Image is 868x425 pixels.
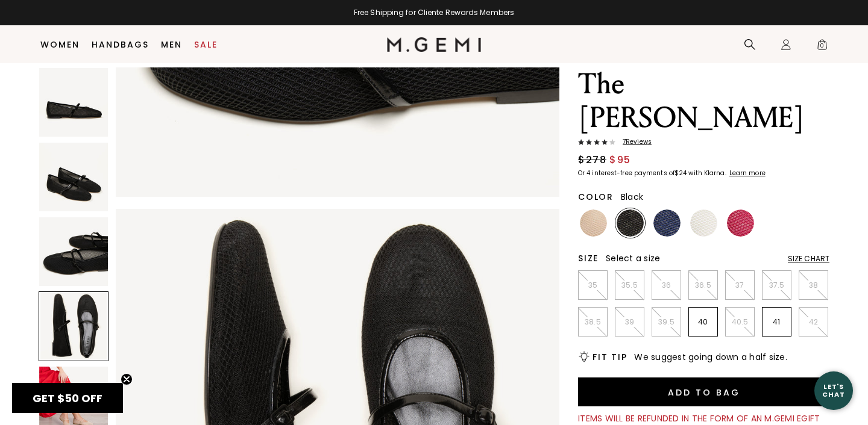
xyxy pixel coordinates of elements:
span: $95 [609,153,631,167]
img: The Amabile [39,68,108,137]
p: 42 [799,317,828,327]
klarna-placement-style-cta: Learn more [729,169,766,178]
h1: The [PERSON_NAME] [578,67,829,135]
klarna-placement-style-body: Or 4 interest-free payments of [578,169,675,178]
h2: Size [578,253,599,263]
p: 36.5 [689,281,717,290]
a: Sale [194,40,218,49]
span: We suggest going down a half size. [634,351,787,363]
img: Navy [653,209,681,237]
img: Black [617,209,644,237]
p: 41 [763,317,791,327]
h2: Fit Tip [593,352,627,362]
p: 40.5 [726,317,754,327]
div: Let's Chat [814,383,853,398]
span: Black [621,191,643,203]
p: 39 [615,317,644,327]
span: $278 [578,153,606,167]
a: Women [40,40,80,49]
img: M.Gemi [387,37,482,52]
p: 38 [799,281,828,290]
span: 0 [816,41,828,53]
klarna-placement-style-body: with Klarna [688,169,728,178]
img: The Amabile [39,143,108,211]
span: Select a size [606,252,660,264]
div: Size Chart [788,254,829,264]
p: 39.5 [652,317,681,327]
img: White [690,209,717,237]
p: 35.5 [615,281,644,290]
p: 36 [652,281,681,290]
p: 40 [689,317,717,327]
a: 7Reviews [578,138,829,148]
button: Close teaser [121,373,133,385]
p: 35 [579,281,607,290]
p: 37.5 [763,281,791,290]
span: 7 Review s [615,138,652,146]
img: Raspberry [727,209,754,237]
a: Learn more [728,170,766,177]
img: The Amabile [39,217,108,286]
klarna-placement-style-amount: $24 [675,169,687,178]
h2: Color [578,192,614,202]
a: Men [161,40,182,49]
img: Sand [580,209,607,237]
p: 38.5 [579,317,607,327]
span: GET $50 OFF [33,391,102,406]
button: Add to Bag [578,377,829,406]
a: Handbags [92,40,149,49]
p: 37 [726,281,754,290]
div: GET $50 OFFClose teaser [12,383,123,413]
